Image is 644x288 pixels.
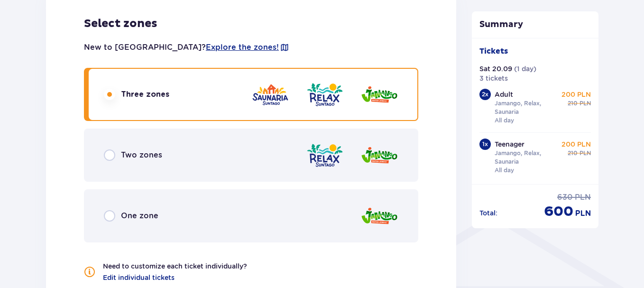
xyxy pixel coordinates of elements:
[103,261,247,271] p: Need to customize each ticket individually?
[479,208,497,218] p: Total :
[479,46,508,56] p: Tickets
[121,89,169,100] p: Three zones
[360,81,398,108] img: zone logo
[472,19,599,30] p: Summary
[580,149,591,158] p: PLN
[495,116,514,125] p: All day
[495,90,513,99] p: Adult
[360,142,398,169] img: zone logo
[495,166,514,175] p: All day
[121,150,162,160] p: Two zones
[479,64,512,74] p: Sat 20.09
[251,81,289,108] img: zone logo
[575,208,591,219] p: PLN
[84,42,289,53] p: New to [GEOGRAPHIC_DATA]?
[495,149,560,166] p: Jamango, Relax, Saunaria
[580,99,591,108] p: PLN
[479,139,491,150] div: 1 x
[360,203,398,230] img: zone logo
[561,90,591,99] p: 200 PLN
[575,192,591,203] p: PLN
[557,192,573,203] p: 630
[306,81,344,108] img: zone logo
[121,211,158,221] p: One zone
[568,149,578,158] p: 210
[479,89,491,100] div: 2 x
[84,17,418,31] p: Select zones
[561,139,591,149] p: 200 PLN
[544,203,573,221] p: 600
[479,74,508,83] p: 3 tickets
[495,99,560,116] p: Jamango, Relax, Saunaria
[495,139,524,149] p: Teenager
[306,142,344,169] img: zone logo
[568,99,578,108] p: 210
[206,42,279,53] a: Explore the zones!
[514,64,536,74] p: ( 1 day )
[103,273,175,282] a: Edit individual tickets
